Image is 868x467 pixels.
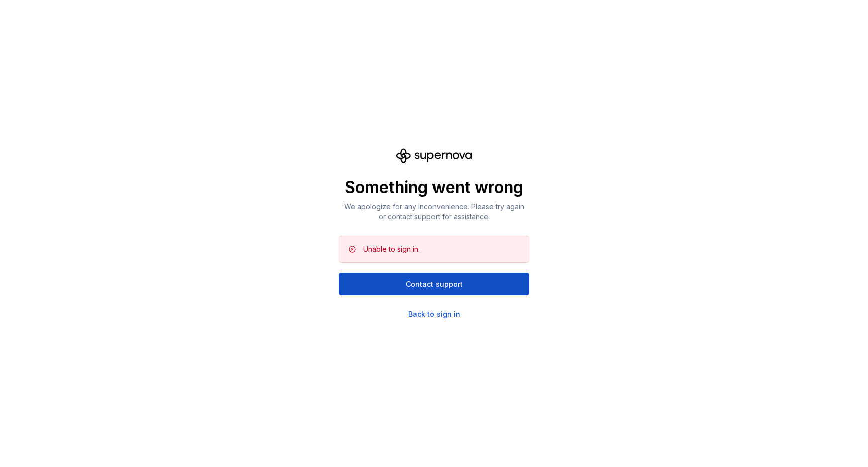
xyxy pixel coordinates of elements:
button: Contact support [339,273,529,295]
p: Something went wrong [339,177,529,198]
span: Contact support [406,279,463,289]
p: We apologize for any inconvenience. Please try again or contact support for assistance. [339,202,529,222]
a: Back to sign in [408,309,460,319]
div: Unable to sign in. [363,244,420,254]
